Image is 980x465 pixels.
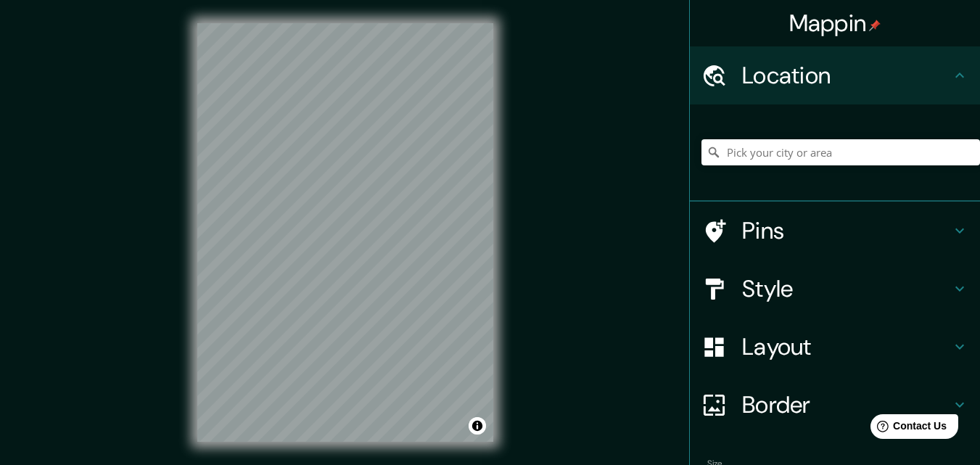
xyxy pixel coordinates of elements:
[690,260,980,318] div: Style
[742,61,951,90] h4: Location
[789,9,881,38] h4: Mappin
[742,390,951,419] h4: Border
[690,202,980,260] div: Pins
[742,274,951,303] h4: Style
[690,318,980,376] div: Layout
[690,46,980,104] div: Location
[197,23,493,442] canvas: Map
[469,417,486,435] button: Toggle attribution
[701,139,980,165] input: Pick your city or area
[851,408,964,449] iframe: Help widget launcher
[869,20,881,31] img: pin-icon.png
[742,216,951,245] h4: Pins
[690,376,980,434] div: Border
[742,332,951,361] h4: Layout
